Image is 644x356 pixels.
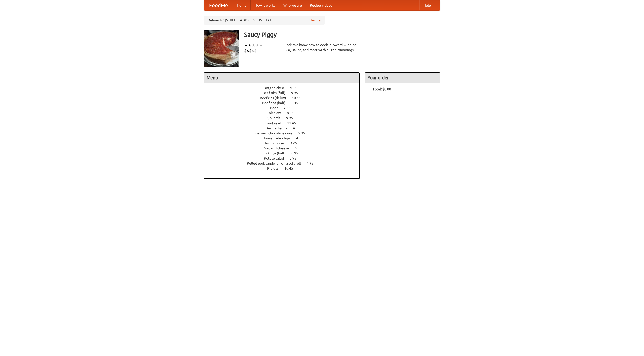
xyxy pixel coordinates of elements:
a: Riblets 10.45 [267,166,302,170]
a: Beer 7.55 [270,106,300,110]
span: Potato salad [264,156,289,160]
a: Housemade chips 4 [262,136,307,140]
li: $ [254,48,257,53]
span: 9.95 [291,91,303,95]
a: Recipe videos [306,0,336,10]
li: ★ [259,42,263,48]
span: 8.95 [287,111,299,115]
span: BBQ chicken [264,86,289,90]
li: ★ [244,42,248,48]
a: BBQ chicken 4.95 [264,86,306,90]
span: Riblets [267,166,284,170]
span: 3.25 [290,141,302,145]
span: 6.45 [291,101,303,105]
li: ★ [248,42,252,48]
span: Coleslaw [267,111,286,115]
span: 3.95 [290,156,301,160]
span: 10.45 [284,166,298,170]
span: Housemade chips [262,136,295,140]
span: 4 [296,136,303,140]
a: Change [309,18,321,23]
a: Mac and cheese 6 [264,146,306,150]
div: Deliver to: [STREET_ADDRESS][US_STATE] [204,16,325,25]
a: Coleslaw 8.95 [267,111,303,115]
span: 4 [293,126,300,130]
a: Hushpuppies 3.25 [264,141,306,145]
li: ★ [252,42,255,48]
li: $ [252,48,254,53]
h4: Your order [365,73,440,83]
a: Beef ribs (full) 9.95 [263,91,307,95]
a: Cornbread 11.45 [265,121,305,125]
a: Beef ribs (half) 6.45 [262,101,307,105]
span: Pork ribs (half) [262,151,291,155]
a: FoodMe [204,0,233,10]
span: Pulled pork sandwich on a soft roll [247,161,306,165]
span: Devilled eggs [265,126,292,130]
b: Total: $0.00 [373,87,391,91]
span: Mac and cheese [264,146,294,150]
span: 6 [295,146,302,150]
a: Devilled eggs 4 [265,126,304,130]
a: Collards 9.95 [267,116,302,120]
span: 10.45 [292,96,306,100]
h4: Menu [204,73,359,83]
span: Cornbread [265,121,286,125]
span: Collards [267,116,285,120]
span: Beef ribs (full) [263,91,290,95]
span: 4.95 [290,86,302,90]
span: 5.95 [298,131,310,135]
li: $ [244,48,247,53]
a: Help [419,0,435,10]
span: German chocolate cake [255,131,297,135]
a: Beef ribs (delux) 10.45 [260,96,310,100]
span: Beer [270,106,283,110]
a: Home [233,0,251,10]
span: 6.95 [291,151,303,155]
a: Who we are [279,0,306,10]
span: 9.95 [286,116,298,120]
a: Potato salad 3.95 [264,156,306,160]
span: Hushpuppies [264,141,289,145]
li: $ [247,48,249,53]
a: Pulled pork sandwich on a soft roll 4.95 [247,161,323,165]
span: 4.95 [307,161,318,165]
span: Beef ribs (delux) [260,96,291,100]
span: 11.45 [287,121,301,125]
img: angular.jpg [204,30,239,67]
a: German chocolate cake 5.95 [255,131,314,135]
h3: Saucy Piggy [244,30,440,40]
span: Beef ribs (half) [262,101,291,105]
div: Pork. We know how to cook it. Award-winning BBQ sauce, and meat with all the trimmings. [284,42,360,52]
span: 7.55 [284,106,295,110]
li: ★ [255,42,259,48]
li: $ [249,48,252,53]
a: Pork ribs (half) 6.95 [262,151,307,155]
a: How it works [251,0,279,10]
